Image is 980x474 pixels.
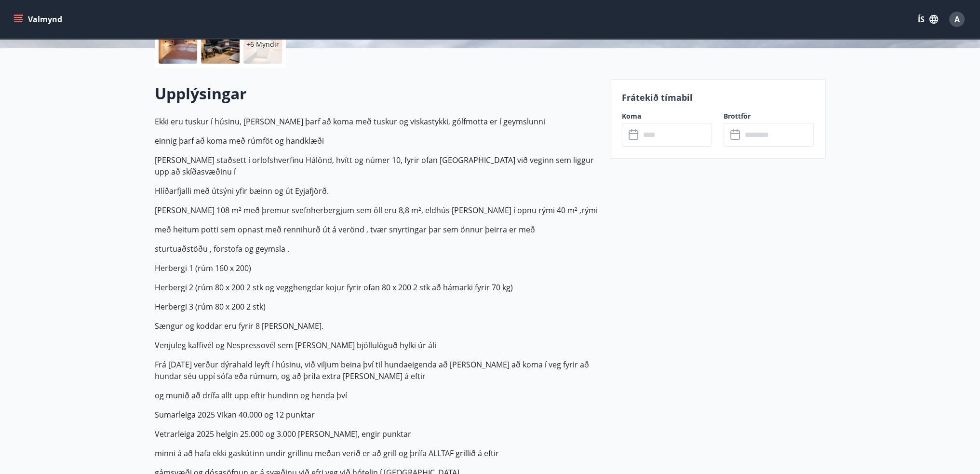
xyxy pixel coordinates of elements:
[155,339,598,351] p: Venjuleg kaffivél og Nespressovél sem [PERSON_NAME] bjöllulöguð hylki úr áli
[155,301,598,312] p: Herbergi 3 (rúm 80 x 200 2 stk)
[155,135,598,147] p: einnig þarf að koma með rúmföt og handklæði
[155,390,598,401] p: og munið að drífa allt upp eftir hundinn og henda því
[155,204,598,216] p: [PERSON_NAME] 108 m² með þremur svefnherbergjum sem öll eru 8,8 m², eldhús [PERSON_NAME] í opnu r...
[913,11,943,28] button: ÍS
[155,224,598,235] p: með heitum potti sem opnast með rennihurð út á verönd , tvær snyrtingar þar sem önnur þeirra er með
[155,409,598,420] p: Sumarleiga 2025 Vikan 40.000 og 12 punktar
[622,91,814,104] p: Frátekið tímabil
[155,243,598,255] p: sturtuaðstöðu , forstofa og geymsla .
[155,320,598,332] p: Sængur og koddar eru fyrir 8 [PERSON_NAME].
[155,262,598,274] p: Herbergi 1 (rúm 160 x 200)
[155,282,598,293] p: Herbergi 2 (rúm 80 x 200 2 stk og vegghengdar kojur fyrir ofan 80 x 200 2 stk að hámarki fyrir 70...
[246,40,279,49] p: +6 Myndir
[155,359,598,382] p: Frá [DATE] verður dýrahald leyft í húsinu, við viljum beina því til hundaeigenda að [PERSON_NAME]...
[954,14,960,25] span: A
[155,154,598,177] p: [PERSON_NAME] staðsett í orlofshverfinu Hálönd, hvítt og númer 10, fyrir ofan [GEOGRAPHIC_DATA] v...
[155,447,598,459] p: minni á að hafa ekki gaskútinn undir grillinu meðan verið er að grill og þrífa ALLTAF grillið á e...
[155,83,598,104] h2: Upplýsingar
[155,428,598,440] p: Vetrarleiga 2025 helgin 25.000 og 3.000 [PERSON_NAME], engir punktar
[12,11,66,28] button: menu
[945,8,968,31] button: A
[622,111,712,121] label: Koma
[155,116,598,127] p: Ekki eru tuskur í húsinu, [PERSON_NAME] þarf að koma með tuskur og viskastykki, gólfmotta er í ge...
[155,185,598,197] p: Hlíðarfjalli með útsýni yfir bæinn og út Eyjafjörð.
[724,111,814,121] label: Brottför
